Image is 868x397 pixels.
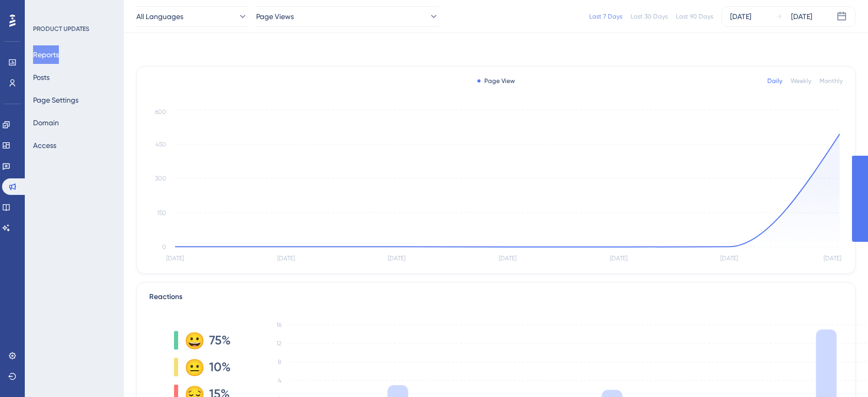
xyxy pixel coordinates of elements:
div: Weekly [791,77,811,85]
button: Page Views [256,6,439,27]
button: All Languages [136,6,248,27]
div: Last 90 Days [676,12,713,21]
button: Domain [33,113,59,132]
tspan: 150 [157,209,166,217]
div: [DATE] [791,10,812,23]
tspan: [DATE] [166,255,184,262]
div: Last 7 Days [589,12,622,21]
div: Last 30 Days [630,12,668,21]
span: All Languages [136,10,183,23]
div: Page View [477,77,515,85]
tspan: 16 [276,321,281,328]
tspan: [DATE] [824,255,841,262]
div: Monthly [819,77,843,85]
span: 75% [209,332,231,349]
div: [DATE] [730,10,751,23]
div: 😀 [184,332,201,349]
button: Posts [33,68,50,87]
tspan: [DATE] [610,255,627,262]
button: Reports [33,45,59,64]
tspan: [DATE] [720,255,738,262]
span: 10% [209,359,231,375]
iframe: UserGuiding AI Assistant Launcher [825,356,856,387]
tspan: 12 [276,340,281,347]
div: Daily [767,77,782,85]
tspan: [DATE] [499,255,516,262]
button: Access [33,136,56,155]
tspan: 4 [278,377,281,384]
tspan: 450 [155,141,166,148]
div: Reactions [149,291,843,303]
tspan: 8 [278,358,281,366]
span: Page Views [256,10,294,23]
tspan: 600 [155,108,166,115]
tspan: 0 [162,243,166,251]
button: Page Settings [33,91,78,109]
tspan: 300 [155,175,166,182]
div: PRODUCT UPDATES [33,25,89,33]
tspan: [DATE] [277,255,295,262]
div: 😐 [184,359,201,375]
tspan: [DATE] [388,255,405,262]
